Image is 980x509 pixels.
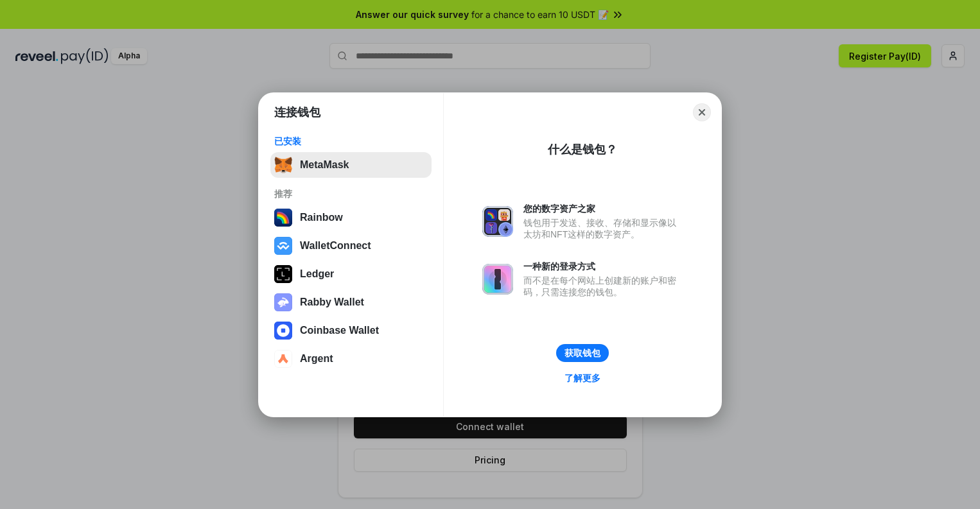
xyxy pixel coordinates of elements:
div: 钱包用于发送、接收、存储和显示像以太坊和NFT这样的数字资产。 [523,217,683,240]
div: 什么是钱包？ [548,142,617,157]
div: Argent [300,353,333,365]
img: svg+xml,%3Csvg%20fill%3D%22none%22%20height%3D%2233%22%20viewBox%3D%220%200%2035%2033%22%20width%... [274,156,292,174]
img: svg+xml,%3Csvg%20xmlns%3D%22http%3A%2F%2Fwww.w3.org%2F2000%2Fsvg%22%20fill%3D%22none%22%20viewBox... [482,264,513,295]
div: Ledger [300,268,334,280]
button: Close [693,103,711,121]
div: Rabby Wallet [300,297,364,308]
img: svg+xml,%3Csvg%20xmlns%3D%22http%3A%2F%2Fwww.w3.org%2F2000%2Fsvg%22%20fill%3D%22none%22%20viewBox... [482,206,513,237]
div: 您的数字资产之家 [523,203,683,214]
div: 推荐 [274,188,428,200]
button: Rainbow [270,205,432,230]
img: svg+xml,%3Csvg%20width%3D%2228%22%20height%3D%2228%22%20viewBox%3D%220%200%2028%2028%22%20fill%3D... [274,322,292,340]
button: Ledger [270,261,432,287]
a: 了解更多 [557,370,608,386]
button: Rabby Wallet [270,289,432,315]
img: svg+xml,%3Csvg%20xmlns%3D%22http%3A%2F%2Fwww.w3.org%2F2000%2Fsvg%22%20width%3D%2228%22%20height%3... [274,265,292,283]
button: 获取钱包 [556,344,609,362]
div: MetaMask [300,159,349,171]
img: svg+xml,%3Csvg%20width%3D%2228%22%20height%3D%2228%22%20viewBox%3D%220%200%2028%2028%22%20fill%3D... [274,237,292,255]
button: WalletConnect [270,233,432,259]
div: 已安装 [274,135,428,147]
img: svg+xml,%3Csvg%20xmlns%3D%22http%3A%2F%2Fwww.w3.org%2F2000%2Fsvg%22%20fill%3D%22none%22%20viewBox... [274,293,292,311]
button: MetaMask [270,152,432,178]
button: Argent [270,346,432,372]
div: WalletConnect [300,240,371,252]
div: 而不是在每个网站上创建新的账户和密码，只需连接您的钱包。 [523,275,683,298]
div: 获取钱包 [564,347,600,359]
div: 了解更多 [564,372,600,384]
div: 一种新的登录方式 [523,261,683,272]
h1: 连接钱包 [274,105,320,120]
img: svg+xml,%3Csvg%20width%3D%22120%22%20height%3D%22120%22%20viewBox%3D%220%200%20120%20120%22%20fil... [274,209,292,227]
button: Coinbase Wallet [270,318,432,343]
div: Rainbow [300,212,343,223]
img: svg+xml,%3Csvg%20width%3D%2228%22%20height%3D%2228%22%20viewBox%3D%220%200%2028%2028%22%20fill%3D... [274,350,292,368]
div: Coinbase Wallet [300,325,379,336]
